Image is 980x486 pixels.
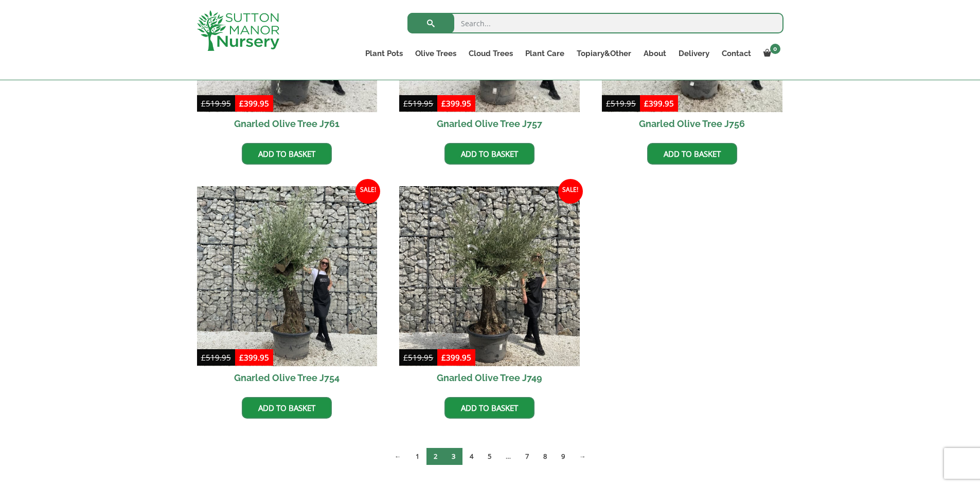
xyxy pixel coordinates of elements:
a: Plant Pots [359,46,409,61]
a: Page 9 [554,448,572,465]
span: £ [644,98,649,109]
h2: Gnarled Olive Tree J756 [602,112,782,135]
bdi: 519.95 [403,98,433,109]
span: £ [403,352,408,363]
img: logo [197,10,279,51]
a: Olive Trees [409,46,462,61]
input: Search... [407,13,783,33]
a: Add to basket: “Gnarled Olive Tree J757” [444,143,534,165]
h2: Gnarled Olive Tree J749 [399,366,580,389]
bdi: 519.95 [606,98,636,109]
span: 0 [770,44,780,54]
a: Page 3 [444,448,462,465]
span: Page 2 [426,448,444,465]
span: … [498,448,518,465]
h2: Gnarled Olive Tree J754 [197,366,378,389]
bdi: 399.95 [239,352,269,363]
bdi: 399.95 [441,352,471,363]
a: Add to basket: “Gnarled Olive Tree J761” [242,143,332,165]
a: Cloud Trees [462,46,519,61]
span: £ [239,98,244,109]
h2: Gnarled Olive Tree J761 [197,112,378,135]
bdi: 399.95 [644,98,674,109]
span: £ [441,98,446,109]
a: Add to basket: “Gnarled Olive Tree J756” [647,143,737,165]
a: → [572,448,593,465]
span: £ [606,98,611,109]
span: £ [403,98,408,109]
nav: Product Pagination [197,447,783,469]
img: Gnarled Olive Tree J754 [197,186,378,367]
a: Page 4 [462,448,480,465]
a: Delivery [672,46,716,61]
h2: Gnarled Olive Tree J757 [399,112,580,135]
a: Sale! Gnarled Olive Tree J749 [399,186,580,390]
a: Add to basket: “Gnarled Olive Tree J749” [444,397,534,419]
a: ← [387,448,408,465]
bdi: 519.95 [201,98,231,109]
bdi: 399.95 [239,98,269,109]
bdi: 519.95 [403,352,433,363]
span: £ [201,352,206,363]
a: Page 7 [518,448,536,465]
span: Sale! [558,179,583,204]
a: Contact [716,46,757,61]
a: Sale! Gnarled Olive Tree J754 [197,186,378,390]
span: £ [441,352,446,363]
span: £ [201,98,206,109]
a: Page 8 [536,448,554,465]
a: Plant Care [519,46,571,61]
bdi: 519.95 [201,352,231,363]
span: Sale! [355,179,380,204]
a: About [637,46,672,61]
a: Topiary&Other [571,46,637,61]
a: Page 5 [480,448,498,465]
span: £ [239,352,244,363]
a: Page 1 [408,448,426,465]
img: Gnarled Olive Tree J749 [399,186,580,367]
a: Add to basket: “Gnarled Olive Tree J754” [242,397,332,419]
a: 0 [757,46,783,61]
bdi: 399.95 [441,98,471,109]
